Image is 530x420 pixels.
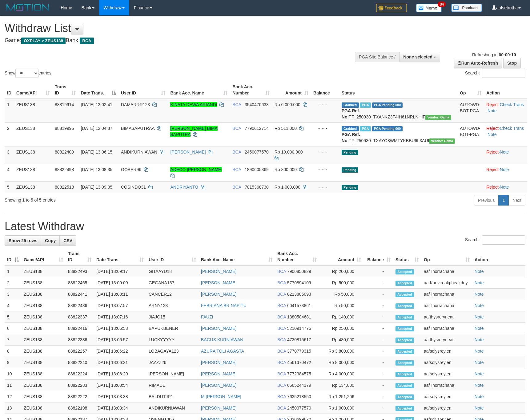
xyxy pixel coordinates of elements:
span: Accepted [395,360,414,366]
td: [DATE] 13:06:57 [94,334,146,346]
span: Show 25 rows [9,238,37,243]
a: [PERSON_NAME] BIMA SAPUTRA [170,126,217,137]
span: GOBER96 [121,167,141,172]
a: CSV [59,235,76,246]
span: 88819914 [55,102,74,107]
span: [DATE] 13:08:35 [81,167,112,172]
span: BCA [277,394,286,399]
span: [DATE] 12:04:37 [81,126,112,131]
td: [DATE] 13:06:21 [94,357,146,368]
div: - - - [313,184,337,190]
span: BCA [277,314,286,319]
span: Copy 6041573861 to clipboard [287,303,311,308]
a: [PERSON_NAME] [170,150,206,154]
th: Action [484,81,527,99]
td: ZEUS138 [21,391,66,402]
td: 3 [5,289,21,300]
td: 88822436 [66,300,94,311]
span: Rp 800.000 [275,167,297,172]
a: Note [475,383,484,388]
td: ZEUS138 [14,181,52,193]
span: COSINDO31 [121,185,146,190]
span: BCA [232,126,241,131]
a: Note [488,132,497,137]
span: Copy 0213805093 to clipboard [287,292,311,297]
th: Date Trans.: activate to sort column ascending [94,248,146,266]
td: [PERSON_NAME] [146,368,199,380]
a: Previous [474,195,499,206]
span: BCA [277,371,286,376]
a: Next [508,195,525,206]
input: Search: [482,69,525,78]
th: Bank Acc. Name: activate to sort column ascending [199,248,275,266]
td: 4 [5,164,14,181]
td: [DATE] 13:03:38 [94,391,146,402]
span: Copy 4561370472 to clipboard [287,360,311,365]
div: - - - [313,102,337,108]
img: MOTION_logo.png [5,3,51,12]
img: panduan.png [451,4,482,12]
a: 1 [498,195,509,206]
th: Trans ID: activate to sort column ascending [52,81,78,99]
a: Note [475,394,484,399]
td: LUCKYYYYY [146,334,199,346]
td: · · [484,99,527,123]
td: AUTOWD-BOT-PGA [457,122,484,146]
th: Op: activate to sort column ascending [457,81,484,99]
td: ZEUS138 [21,300,66,311]
td: aafthysreryneat [421,334,472,346]
span: Accepted [395,315,414,320]
th: Date Trans.: activate to sort column descending [78,81,118,99]
span: 34 [438,2,446,7]
span: BCA [232,185,241,190]
a: Note [475,406,484,410]
td: [DATE] 13:06:20 [94,368,146,380]
a: [PERSON_NAME] [201,269,236,274]
th: Status: activate to sort column ascending [393,248,421,266]
span: Rp 1.000.000 [275,185,300,190]
a: Note [500,185,509,190]
span: BCA [80,38,94,44]
a: Note [500,167,509,172]
th: Bank Acc. Number: activate to sort column ascending [230,81,272,99]
a: Stop [503,58,521,68]
td: ZEUS138 [21,380,66,391]
label: Search: [465,69,525,78]
a: Note [475,349,484,354]
h1: Withdraw List [5,22,347,34]
td: Rp 50,000 [319,300,363,311]
div: Showing 1 to 5 of 5 entries [5,194,216,203]
td: 10 [5,368,21,380]
td: aafThorrachana [421,323,472,334]
span: 88822409 [55,150,74,154]
td: 88822257 [66,346,94,357]
td: - [363,346,393,357]
a: Note [475,326,484,331]
span: 88819995 [55,126,74,131]
label: Search: [465,235,525,245]
a: ADECO [PERSON_NAME] [170,167,222,172]
span: Copy 4730815617 to clipboard [287,337,311,342]
td: ZEUS138 [14,122,52,146]
span: BCA [232,167,241,172]
td: JAYZZ26 [146,357,199,368]
span: Copy 1890605369 to clipboard [245,167,269,172]
td: Rp 250,000 [319,323,363,334]
a: ANDRIYANTO [170,185,198,190]
th: Amount: activate to sort column ascending [272,81,311,99]
td: 88822336 [66,334,94,346]
td: 88822240 [66,357,94,368]
td: 88822283 [66,380,94,391]
a: Check Trans [500,126,524,131]
td: 9 [5,357,21,368]
td: 2 [5,122,14,146]
td: ZEUS138 [14,146,52,164]
td: AUTOWD-BOT-PGA [457,99,484,123]
a: Reject [486,126,499,131]
div: - - - [313,166,337,173]
td: 11 [5,380,21,391]
span: [DATE] 12:02:41 [81,102,112,107]
td: aafKanvireakpheakdey [421,277,472,289]
td: aafthysreryneat [421,311,472,323]
img: Feedback.jpg [376,4,407,12]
